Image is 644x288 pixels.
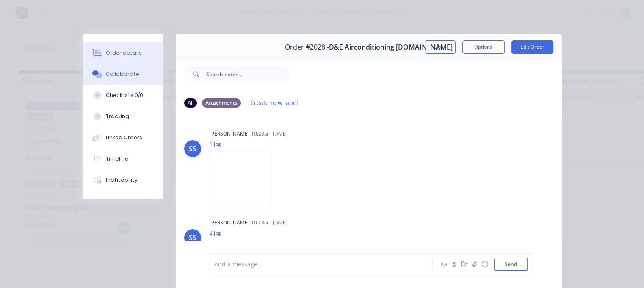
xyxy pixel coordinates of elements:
div: Checklists 0/0 [106,91,143,99]
span: D&E Airconditioning [DOMAIN_NAME] [329,43,453,51]
div: SS [189,233,196,243]
div: Attachments [202,98,241,108]
input: Search notes... [206,66,290,83]
button: Order details [83,42,163,64]
p: 1.jpg [210,140,279,147]
div: 10:23am [DATE] [251,219,287,227]
button: Tracking [83,106,163,127]
button: Close [425,40,456,54]
button: @ [449,259,459,269]
button: Send [494,258,528,271]
button: Collaborate [83,64,163,85]
button: Aa [439,259,449,269]
button: Timeline [83,148,163,169]
button: Checklists 0/0 [83,85,163,106]
div: Order details [106,49,142,57]
div: All [184,98,197,108]
div: Collaborate [106,70,139,78]
button: ☺ [480,259,490,269]
span: Order #2028 - [285,43,329,51]
button: Profitability [83,169,163,191]
div: Profitability [106,176,138,184]
div: Linked Orders [106,134,142,141]
div: Timeline [106,155,128,163]
div: [PERSON_NAME] [210,219,249,227]
button: Linked Orders [83,127,163,148]
button: Edit Order [511,40,553,54]
button: Create new label [246,97,303,108]
div: [PERSON_NAME] [210,130,249,138]
button: Options [462,40,505,54]
div: Tracking [106,113,129,120]
div: 10:23am [DATE] [251,130,287,138]
div: SS [189,144,196,154]
p: 2.jpg [210,229,279,236]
